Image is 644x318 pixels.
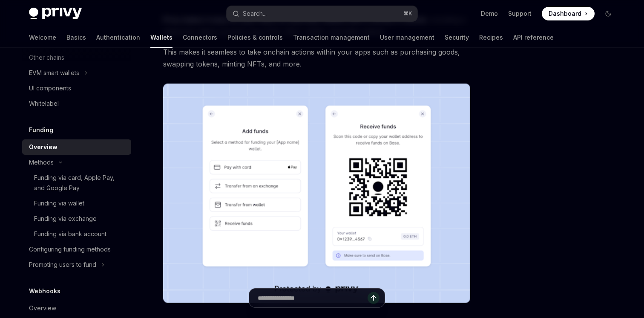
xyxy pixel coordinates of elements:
[479,27,503,48] a: Recipes
[34,198,84,208] div: Funding via wallet
[258,289,368,307] input: Ask a question...
[542,7,595,20] a: Dashboard
[481,9,498,18] a: Demo
[508,9,532,18] a: Support
[29,27,56,48] a: Welcome
[22,257,131,272] button: Prompting users to fund
[29,98,59,109] div: Whitelabel
[380,27,434,48] a: User management
[29,8,82,20] img: dark logo
[22,65,131,81] button: EVM smart wallets
[29,157,54,168] div: Methods
[22,155,131,170] button: Methods
[29,244,111,254] div: Configuring funding methods
[34,229,106,239] div: Funding via bank account
[34,214,97,224] div: Funding via exchange
[29,286,60,296] h5: Webhooks
[29,125,53,135] h5: Funding
[29,303,56,313] div: Overview
[163,46,470,70] span: This makes it seamless to take onchain actions within your apps such as purchasing goods, swappin...
[96,27,140,48] a: Authentication
[549,9,581,18] span: Dashboard
[29,142,57,152] div: Overview
[29,68,79,78] div: EVM smart wallets
[22,301,131,316] a: Overview
[513,27,554,48] a: API reference
[29,260,96,270] div: Prompting users to fund
[150,27,172,48] a: Wallets
[22,226,131,242] a: Funding via bank account
[22,211,131,226] a: Funding via exchange
[22,81,131,96] a: UI components
[368,292,379,304] button: Send message
[183,27,217,48] a: Connectors
[227,27,283,48] a: Policies & controls
[22,96,131,111] a: Whitelabel
[22,196,131,211] a: Funding via wallet
[243,9,267,19] div: Search...
[403,10,412,17] span: ⌘ K
[22,170,131,196] a: Funding via card, Apple Pay, and Google Pay
[163,84,470,303] img: images/Funding.png
[34,173,126,193] div: Funding via card, Apple Pay, and Google Pay
[29,83,71,93] div: UI components
[445,27,469,48] a: Security
[293,27,370,48] a: Transaction management
[227,6,417,21] button: Search...⌘K
[22,242,131,257] a: Configuring funding methods
[22,139,131,155] a: Overview
[66,27,86,48] a: Basics
[601,7,615,20] button: Toggle dark mode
